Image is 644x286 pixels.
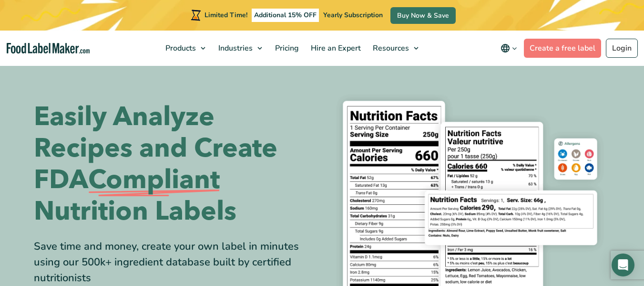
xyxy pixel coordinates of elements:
[34,239,315,286] div: Save time and money, create your own label in minutes using our 500k+ ingredient database built b...
[305,31,365,66] a: Hire an Expert
[272,43,300,53] span: Pricing
[390,7,456,24] a: Buy Now & Save
[524,39,601,58] a: Create a free label
[612,254,634,276] div: Open Intercom Messenger
[34,101,315,227] h1: Easily Analyze Recipes and Create FDA Nutrition Labels
[160,31,210,66] a: Products
[606,39,638,58] a: Login
[308,43,362,53] span: Hire an Expert
[213,31,267,66] a: Industries
[163,43,197,53] span: Products
[323,11,383,20] span: Yearly Subscription
[204,11,247,20] span: Limited Time!
[88,164,220,196] span: Compliant
[370,43,410,53] span: Resources
[252,9,319,22] span: Additional 15% OFF
[215,43,254,53] span: Industries
[269,31,303,66] a: Pricing
[367,31,423,66] a: Resources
